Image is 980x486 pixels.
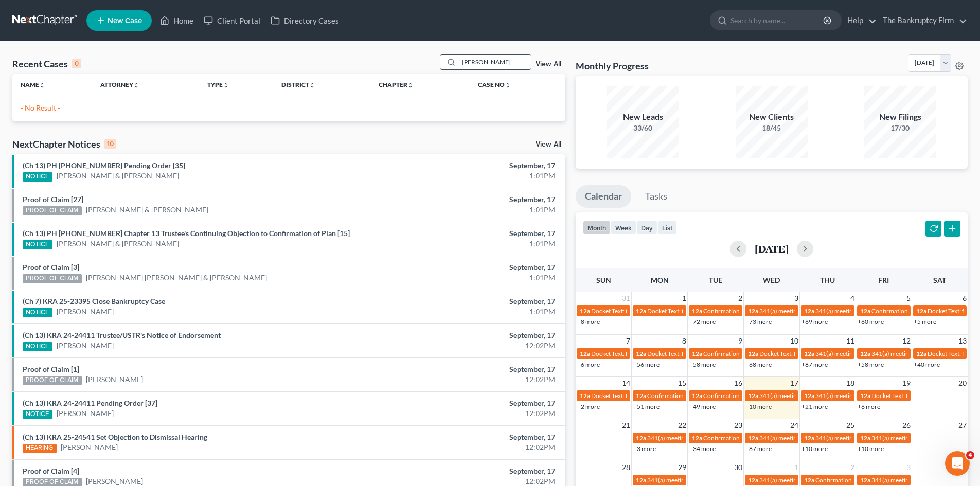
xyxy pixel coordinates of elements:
i: unfold_more [309,82,315,88]
span: 12a [748,434,758,442]
span: 12a [748,307,758,315]
span: Confirmation hearing for [PERSON_NAME] [815,476,932,484]
span: 12a [580,392,590,400]
span: 15 [677,377,687,389]
span: 20 [957,377,968,389]
span: 341(a) meeting for [PERSON_NAME] [871,476,971,484]
a: +73 more [745,318,772,326]
span: 24 [789,419,799,431]
span: 12a [748,476,758,484]
span: 8 [681,335,687,347]
div: HEARING [23,444,57,453]
div: NOTICE [23,308,52,317]
span: 12a [916,350,926,357]
div: September, 17 [384,466,555,476]
div: September, 17 [384,330,555,340]
button: list [657,221,677,235]
a: Case Nounfold_more [478,81,511,88]
span: 341(a) meeting for [PERSON_NAME] [871,350,971,357]
span: 12a [692,307,702,315]
span: 1 [681,292,687,304]
a: +6 more [858,403,880,410]
div: 12:02PM [384,374,555,385]
a: +68 more [745,361,772,368]
div: 1:01PM [384,171,555,181]
span: 18 [845,377,856,389]
a: +10 more [801,445,828,453]
div: PROOF OF CLAIM [23,206,82,215]
span: Sun [596,276,611,284]
a: Calendar [576,185,631,208]
a: +69 more [801,318,828,326]
div: 12:02PM [384,340,555,351]
div: 10 [104,139,116,149]
div: 17/30 [864,123,936,133]
a: [PERSON_NAME] & [PERSON_NAME] [57,239,179,249]
span: Docket Text: for [PERSON_NAME] & [PERSON_NAME] [647,307,794,315]
a: +49 more [689,403,716,410]
span: 12a [636,434,646,442]
div: 1:01PM [384,205,555,215]
div: 1:01PM [384,273,555,283]
span: 9 [737,335,743,347]
span: Docket Text: for [PERSON_NAME] [591,307,683,315]
span: 3 [905,461,912,474]
span: Confirmation Hearing for [PERSON_NAME] & [PERSON_NAME] [703,392,876,400]
a: [PERSON_NAME] [86,374,143,385]
span: 12a [804,350,814,357]
a: +60 more [858,318,884,326]
i: unfold_more [505,82,511,88]
span: 28 [621,461,631,474]
a: (Ch 13) PH [PHONE_NUMBER] Chapter 13 Trustee's Continuing Objection to Confirmation of Plan [15] [23,229,350,238]
span: Confirmation Hearing for [PERSON_NAME] & [PERSON_NAME] [647,392,819,400]
span: 341(a) meeting for [PERSON_NAME] [815,307,915,315]
a: (Ch 13) PH [PHONE_NUMBER] Pending Order [35] [23,161,185,170]
div: New Clients [736,111,808,123]
input: Search by name... [730,11,825,30]
span: 12a [804,307,814,315]
span: 12a [636,476,646,484]
span: 12a [860,350,870,357]
div: PROOF OF CLAIM [23,274,82,283]
a: +10 more [858,445,884,453]
div: September, 17 [384,432,555,442]
a: (Ch 13) KRA 24-24411 Pending Order [37] [23,399,157,407]
div: September, 17 [384,398,555,408]
span: 12a [692,434,702,442]
span: 22 [677,419,687,431]
span: 2 [849,461,856,474]
a: +56 more [633,361,660,368]
div: NOTICE [23,240,52,249]
a: [PERSON_NAME] [57,307,114,317]
span: 13 [957,335,968,347]
button: week [611,221,636,235]
span: Sat [933,276,946,284]
a: +58 more [689,361,716,368]
div: NOTICE [23,172,52,182]
span: 12a [636,307,646,315]
span: 12a [804,434,814,442]
a: Attorneyunfold_more [100,81,139,88]
div: NextChapter Notices [12,138,116,150]
span: Docket Text: for [PERSON_NAME] [759,350,851,357]
span: Mon [651,276,669,284]
span: 12a [636,350,646,357]
span: Confirmation hearing for [PERSON_NAME] [703,307,820,315]
a: Help [842,11,877,30]
a: [PERSON_NAME] [57,408,114,419]
span: 12a [804,476,814,484]
span: 12a [692,350,702,357]
a: +6 more [577,361,600,368]
div: 1:01PM [384,307,555,317]
i: unfold_more [133,82,139,88]
a: +21 more [801,403,828,410]
div: NOTICE [23,410,52,419]
div: Recent Cases [12,58,81,70]
span: Confirmation hearing for [PERSON_NAME] [703,350,820,357]
div: New Leads [607,111,679,123]
i: unfold_more [39,82,45,88]
a: Home [155,11,199,30]
span: 29 [677,461,687,474]
span: 12a [636,392,646,400]
span: 19 [901,377,912,389]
